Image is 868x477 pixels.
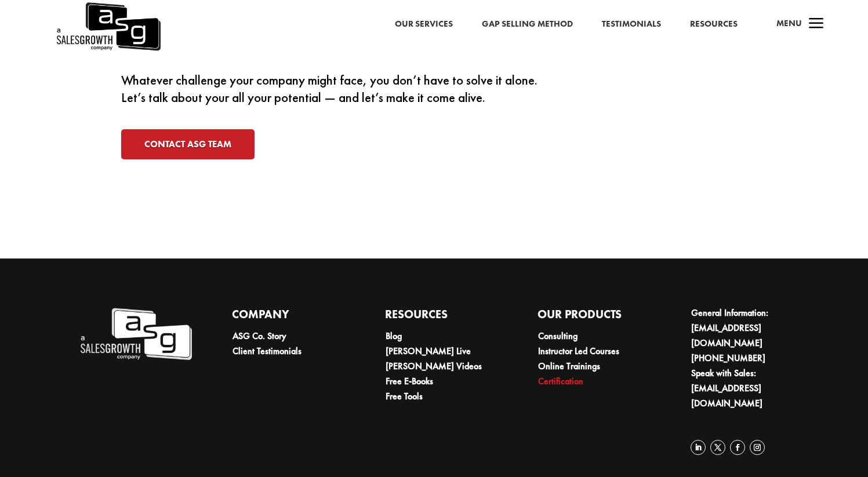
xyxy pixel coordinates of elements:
li: General Information: [691,305,804,351]
li: Speak with Sales: [691,366,804,411]
a: Online Trainings [538,360,600,372]
span: Menu [776,17,802,29]
h4: Company [232,305,345,329]
a: Testimonials [602,17,661,32]
a: ASG Co. Story [233,330,286,342]
h4: Resources [385,305,498,329]
a: Gap Selling Method [482,17,573,32]
a: [EMAIL_ADDRESS][DOMAIN_NAME] [691,382,762,409]
a: [PHONE_NUMBER] [691,352,765,364]
img: A Sales Growth Company [79,305,192,363]
a: Consulting [538,330,578,342]
a: Follow on Facebook [730,440,745,455]
a: Follow on X [710,440,725,455]
a: [PERSON_NAME] Live [386,345,471,357]
a: [PERSON_NAME] Videos [386,360,482,372]
a: Blog [386,330,402,342]
a: Client Testimonials [233,345,302,357]
a: Contact ASG Team [121,129,255,159]
h4: Our Products [537,305,651,329]
a: [EMAIL_ADDRESS][DOMAIN_NAME] [691,322,762,349]
a: Instructor Led Courses [538,345,619,357]
a: Resources [690,17,738,32]
a: Follow on LinkedIn [691,440,706,455]
a: Our Services [395,17,453,32]
a: Free E-Books [386,375,433,387]
a: Certification [538,375,583,387]
span: a [805,13,828,36]
a: Free Tools [386,390,423,402]
p: Whatever challenge your company might face, you don’t have to solve it alone. Let’s talk about yo... [121,72,556,106]
a: Follow on Instagram [750,440,765,455]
